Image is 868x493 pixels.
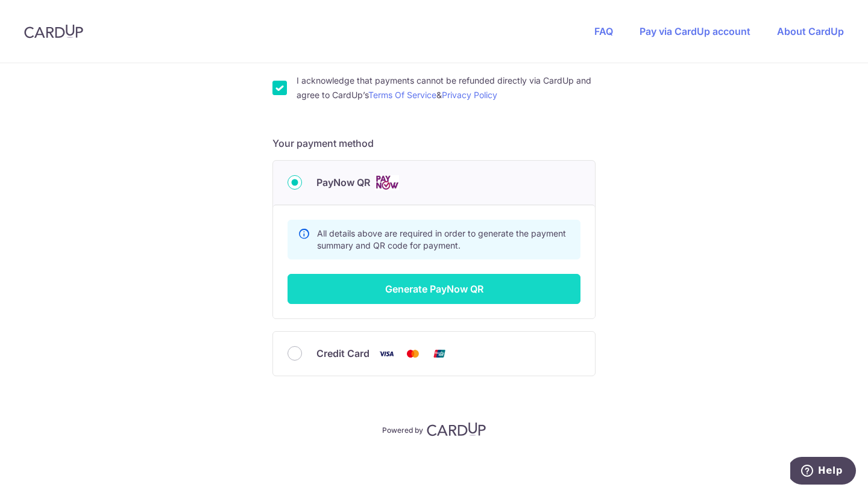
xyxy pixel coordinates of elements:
[777,25,844,37] a: About CardUp
[401,346,425,361] img: Mastercard
[288,346,580,361] div: Credit Card Visa Mastercard Union Pay
[427,422,486,436] img: CardUp
[288,274,580,304] button: Generate PayNow QR
[368,90,436,100] a: Terms Of Service
[24,24,83,39] img: CardUp
[316,175,370,190] span: PayNow QR
[375,175,399,190] img: Cards logo
[272,136,596,150] h5: Your payment method
[316,346,370,361] span: Credit Card
[297,73,596,102] label: I acknowledge that payments cannot be refunded directly via CardUp and agree to CardUp’s &
[382,423,423,435] p: Powered by
[790,457,856,487] iframe: Opens a widget where you can find more information
[427,346,451,361] img: Union Pay
[288,175,580,190] div: PayNow QR Cards logo
[640,25,750,37] a: Pay via CardUp account
[594,25,613,37] a: FAQ
[374,346,398,361] img: Visa
[317,228,566,250] span: All details above are required in order to generate the payment summary and QR code for payment.
[442,90,497,100] a: Privacy Policy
